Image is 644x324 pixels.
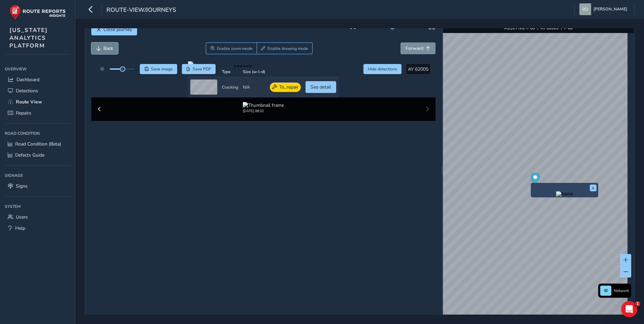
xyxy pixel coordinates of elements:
[400,42,436,54] button: Forward
[182,64,216,74] button: PDF
[151,66,173,72] span: Save image
[9,26,48,50] span: [US_STATE] ANALYTICS PLATFORM
[579,3,630,15] button: [PERSON_NAME]
[305,81,336,93] button: See detail
[9,5,66,20] img: rr logo
[257,42,313,54] button: Draw
[240,77,267,97] td: N/A
[635,301,640,306] span: 1
[614,288,629,293] span: Network
[579,3,591,15] img: diamond-layout
[368,66,397,72] span: Hide detections
[16,183,28,189] span: Signs
[5,170,70,181] div: Signage
[311,84,331,90] span: See detail
[16,214,28,220] span: Users
[533,191,597,196] button: Preview frame
[5,74,70,85] a: Dashboard
[5,150,70,161] a: Defects Guide
[243,108,284,114] div: [DATE] 08:32
[15,141,61,147] span: Road Condition (Beta)
[267,46,308,51] span: Enable drawing mode
[103,26,132,33] span: Close journey
[363,64,402,74] button: Hide detections
[5,223,70,234] a: Help
[5,212,70,223] a: Users
[16,99,42,105] span: Route View
[206,42,257,54] button: Zoom
[556,191,573,197] img: frame
[530,173,540,187] div: Map marker
[590,185,597,191] button: x
[5,138,70,150] a: Road Condition (Beta)
[91,24,137,35] button: Close journey
[15,225,25,231] span: Help
[220,77,240,97] td: Cracking
[5,96,70,107] a: Route View
[16,110,31,116] span: Repairs
[279,84,298,91] span: To_repair
[5,128,70,138] div: Road Condition
[406,45,423,52] span: Forward
[5,64,70,74] div: Overview
[593,3,627,15] span: [PERSON_NAME]
[5,85,70,96] a: Detections
[243,102,284,108] img: Thumbnail frame
[5,181,70,192] a: Signs
[193,66,211,72] span: Save PDF
[217,46,253,51] span: Enable zoom mode
[16,88,38,94] span: Detections
[5,107,70,119] a: Repairs
[408,66,428,72] span: AY 62005
[17,76,39,83] span: Dashboard
[103,45,113,52] span: Back
[5,201,70,212] div: System
[15,152,44,158] span: Defects Guide
[140,64,177,74] button: Save
[91,42,118,54] button: Back
[106,6,176,15] span: route-view/journeys
[621,301,637,317] iframe: Intercom live chat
